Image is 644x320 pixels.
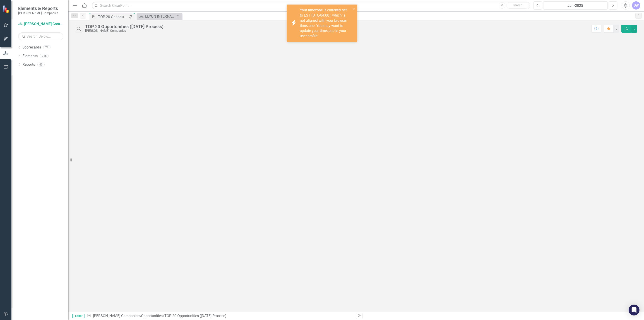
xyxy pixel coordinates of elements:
[629,305,639,315] div: Open Intercom Messenger
[18,22,63,27] a: [PERSON_NAME] Companies
[98,14,128,20] div: TOP 20 Opportunities ([DATE] Process)
[164,314,226,318] div: TOP 20 Opportunities ([DATE] Process)
[300,8,351,39] div: Your timezone is currently set to EST (UTC-04:00), which is not aligned with your browser timezon...
[513,3,522,7] span: Search
[632,1,640,10] button: DW
[22,62,35,67] a: Reports
[85,29,163,32] div: [PERSON_NAME] Companies
[352,6,356,12] button: close
[37,63,45,66] div: 60
[22,45,41,50] a: Scorecards
[22,53,38,59] a: Elements
[145,14,175,19] div: ELYON INTERNATIONAL INC
[87,313,353,319] div: » »
[43,46,50,49] div: 22
[72,314,84,318] span: Editor
[18,11,58,15] small: [PERSON_NAME] Companies
[543,1,608,10] button: Jan-2025
[141,314,163,318] a: Opportunities
[2,5,11,13] img: ClearPoint Strategy
[138,14,175,19] a: ELYON INTERNATIONAL INC
[93,314,139,318] a: [PERSON_NAME] Companies
[18,6,58,11] span: Elements & Reports
[92,2,530,10] input: Search ClearPoint...
[506,2,529,9] button: Search
[40,54,49,58] div: 266
[545,3,606,8] div: Jan-2025
[85,24,163,29] div: TOP 20 Opportunities ([DATE] Process)
[18,32,63,40] input: Search Below...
